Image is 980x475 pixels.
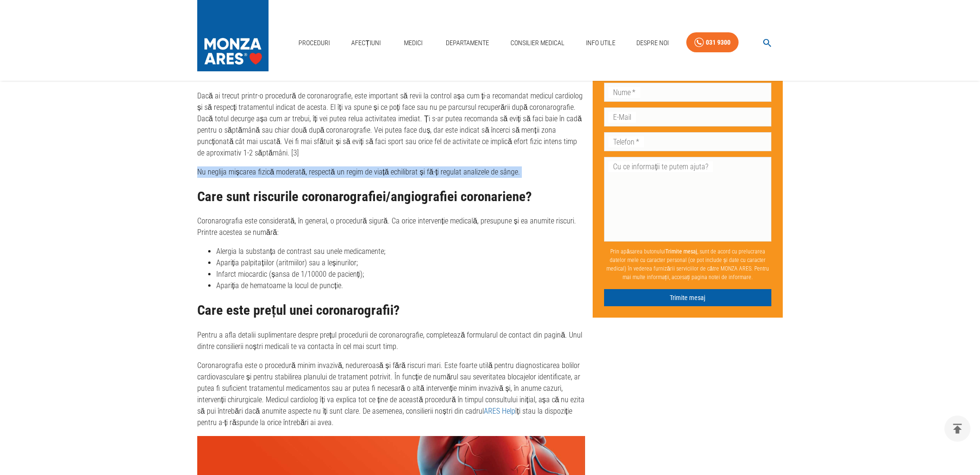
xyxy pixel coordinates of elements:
[665,248,697,255] b: Trimite mesaj
[216,269,585,280] li: Infarct miocardic (șansa de 1/10000 de pacienți);
[944,416,970,442] button: delete
[604,289,771,307] button: Trimite mesaj
[197,166,585,178] p: Nu neglija mișcarea fizică moderată, respectă un regim de viață echilibrat și fă-ți regulat anali...
[197,303,585,318] h2: Care este prețul unei coronarografii?
[197,90,585,159] p: Dacă ai trecut printr-o procedură de coronarografie, este important să revii la control așa cum ț...
[706,37,730,48] div: 031 9300
[197,360,585,428] p: Coronarografia este o procedură minim invazivă, nedureroasă și fără riscuri mari. Este foarte uti...
[197,215,585,238] p: Coronarografia este considerată, în general, o procedură sigură. Ca orice intervenție medicală, p...
[347,33,384,53] a: Afecțiuni
[398,33,428,53] a: Medici
[582,33,619,53] a: Info Utile
[633,33,673,53] a: Despre Noi
[216,257,585,269] li: Apariția palpitațiilor (aritmiilor) sau a leșinurilor;
[216,280,585,291] li: Apariția de hematoame la locul de puncție.
[686,32,739,53] a: 031 9300
[216,246,585,257] li: Alergia la substanța de contrast sau unele medicamente;
[295,33,334,53] a: Proceduri
[604,243,771,285] p: Prin apăsarea butonului , sunt de acord cu prelucrarea datelor mele cu caracter personal (ce pot ...
[507,33,568,53] a: Consilier Medical
[442,33,493,53] a: Departamente
[484,407,515,416] a: ARES Help
[197,189,585,204] h2: Care sunt riscurile coronarografiei/angiografiei coronariene?
[197,330,585,352] p: Pentru a afla detalii suplimentare despre prețul procedurii de coronarografie, completează formul...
